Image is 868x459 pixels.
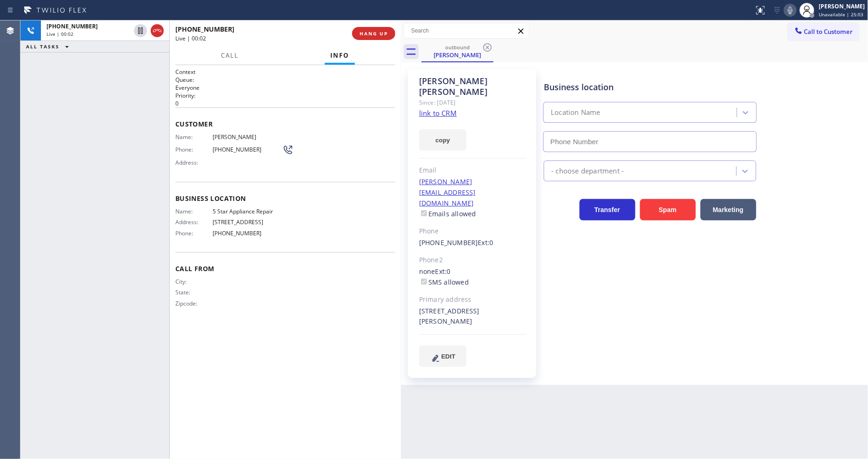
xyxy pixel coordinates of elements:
[175,208,213,215] span: Name:
[175,92,395,100] h2: Priority:
[330,51,349,60] span: Info
[640,199,696,220] button: Spam
[175,219,213,226] span: Address:
[419,266,526,288] div: none
[151,24,164,37] button: Hang up
[422,51,493,59] div: [PERSON_NAME]
[213,219,282,226] span: [STREET_ADDRESS]
[47,22,98,30] span: [PHONE_NUMBER]
[421,279,427,285] input: SMS allowed
[419,165,526,176] div: Email
[419,97,526,108] div: Since: [DATE]
[788,23,859,40] button: Call to Customer
[213,133,282,140] span: [PERSON_NAME]
[26,43,60,50] span: ALL TASKS
[419,238,478,247] a: [PHONE_NUMBER]
[213,208,282,215] span: 5 Star Appliance Repair
[544,81,756,93] div: Business location
[175,120,395,128] span: Customer
[419,294,526,305] div: Primary address
[134,24,147,37] button: Hold Customer
[419,226,526,237] div: Phone
[804,27,853,36] span: Call to Customer
[175,84,395,92] p: Everyone
[419,76,526,97] div: [PERSON_NAME] [PERSON_NAME]
[551,107,601,118] div: Location Name
[435,267,451,276] span: Ext: 0
[175,25,234,33] span: [PHONE_NUMBER]
[175,76,395,84] h2: Queue:
[701,199,756,220] button: Marketing
[175,289,213,296] span: State:
[175,133,213,140] span: Name:
[175,159,213,166] span: Address:
[352,27,395,40] button: HANG UP
[419,177,476,207] a: [PERSON_NAME][EMAIL_ADDRESS][DOMAIN_NAME]
[175,278,213,285] span: City:
[404,23,529,38] input: Search
[175,68,395,76] h1: Context
[422,44,493,51] div: outbound
[325,47,355,65] button: Info
[47,31,73,37] span: Live | 00:02
[175,146,213,153] span: Phone:
[580,199,635,220] button: Transfer
[478,238,494,247] span: Ext: 0
[419,255,526,266] div: Phone2
[551,166,624,176] div: - choose department -
[175,34,206,42] span: Live | 00:02
[421,210,427,216] input: Emails allowed
[419,129,467,151] button: copy
[419,278,469,286] label: SMS allowed
[819,11,864,18] span: Unavailable | 25:03
[819,2,865,10] div: [PERSON_NAME]
[419,346,467,367] button: EDIT
[175,100,395,107] p: 0
[20,41,78,52] button: ALL TASKS
[422,41,493,61] div: Clint Byington
[175,230,213,237] span: Phone:
[175,194,395,203] span: Business location
[360,30,388,37] span: HANG UP
[543,131,756,152] input: Phone Number
[419,306,526,327] div: [STREET_ADDRESS][PERSON_NAME]
[213,230,282,237] span: [PHONE_NUMBER]
[441,353,455,360] span: EDIT
[419,108,457,118] a: link to CRM
[175,300,213,307] span: Zipcode:
[175,264,395,273] span: Call From
[419,209,476,218] label: Emails allowed
[215,47,244,65] button: Call
[221,51,239,60] span: Call
[784,4,797,17] button: Mute
[213,146,282,153] span: [PHONE_NUMBER]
